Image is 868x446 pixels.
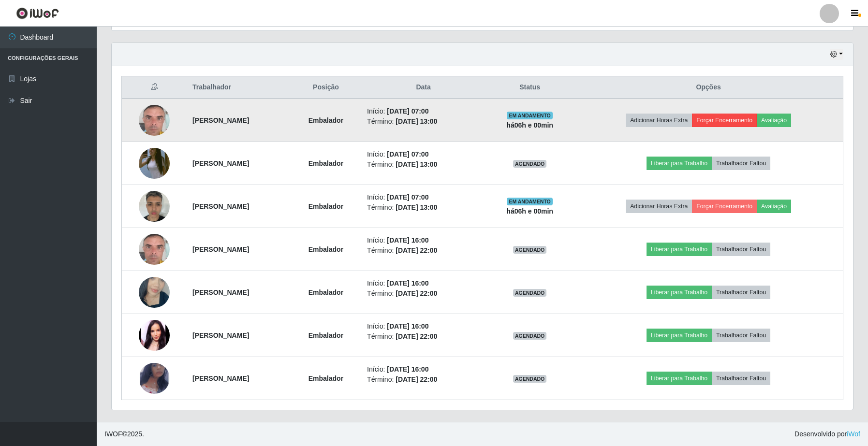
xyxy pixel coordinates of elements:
[367,202,480,213] li: Término:
[387,150,428,158] time: [DATE] 07:00
[192,245,249,253] strong: [PERSON_NAME]
[367,364,480,374] li: Início:
[387,322,428,330] time: [DATE] 16:00
[367,278,480,288] li: Início:
[396,375,437,383] time: [DATE] 22:00
[367,106,480,116] li: Início:
[847,430,860,438] a: iWof
[104,429,144,439] span: © 2025 .
[367,331,480,342] li: Término:
[794,429,860,439] span: Desenvolvido por
[396,203,437,211] time: [DATE] 13:00
[139,186,170,227] img: 1753187317343.jpeg
[712,243,770,256] button: Trabalhador Faltou
[647,157,712,170] button: Liberar para Trabalho
[309,116,343,124] strong: Embalador
[396,160,437,168] time: [DATE] 13:00
[367,159,480,170] li: Término:
[192,288,249,296] strong: [PERSON_NAME]
[309,331,343,339] strong: Embalador
[139,136,170,191] img: 1745685770653.jpeg
[367,116,480,127] li: Término:
[647,243,712,256] button: Liberar para Trabalho
[187,76,291,99] th: Trabalhador
[309,245,343,253] strong: Embalador
[367,374,480,385] li: Término:
[387,279,428,287] time: [DATE] 16:00
[361,76,485,99] th: Data
[513,375,547,383] span: AGENDADO
[647,372,712,385] button: Liberar para Trabalho
[387,107,428,115] time: [DATE] 07:00
[574,76,843,99] th: Opções
[139,93,170,148] img: 1707834937806.jpeg
[192,202,249,210] strong: [PERSON_NAME]
[513,332,547,340] span: AGENDADO
[309,202,343,210] strong: Embalador
[309,374,343,382] strong: Embalador
[712,157,770,170] button: Trabalhador Faltou
[513,246,547,254] span: AGENDADO
[485,76,574,99] th: Status
[506,207,553,215] strong: há 06 h e 00 min
[626,200,692,213] button: Adicionar Horas Extra
[309,288,343,296] strong: Embalador
[104,430,122,438] span: IWOF
[647,329,712,342] button: Liberar para Trabalho
[507,198,553,205] span: EM ANDAMENTO
[291,76,361,99] th: Posição
[367,321,480,331] li: Início:
[139,265,170,320] img: 1751387088285.jpeg
[367,149,480,159] li: Início:
[396,289,437,297] time: [DATE] 22:00
[192,331,249,339] strong: [PERSON_NAME]
[16,7,59,19] img: CoreUI Logo
[513,289,547,297] span: AGENDADO
[513,160,547,168] span: AGENDADO
[139,353,170,403] img: 1748046228717.jpeg
[367,245,480,256] li: Término:
[139,320,170,351] img: 1747521732766.jpeg
[387,193,428,201] time: [DATE] 07:00
[507,112,553,119] span: EM ANDAMENTO
[396,332,437,340] time: [DATE] 22:00
[192,374,249,382] strong: [PERSON_NAME]
[692,200,757,213] button: Forçar Encerramento
[387,236,428,244] time: [DATE] 16:00
[712,372,770,385] button: Trabalhador Faltou
[139,222,170,277] img: 1707834937806.jpeg
[712,286,770,299] button: Trabalhador Faltou
[396,246,437,254] time: [DATE] 22:00
[396,117,437,125] time: [DATE] 13:00
[757,114,791,127] button: Avaliação
[192,159,249,167] strong: [PERSON_NAME]
[387,365,428,373] time: [DATE] 16:00
[367,288,480,299] li: Término:
[506,121,553,129] strong: há 06 h e 00 min
[626,114,692,127] button: Adicionar Horas Extra
[692,114,757,127] button: Forçar Encerramento
[367,235,480,245] li: Início:
[712,329,770,342] button: Trabalhador Faltou
[192,116,249,124] strong: [PERSON_NAME]
[757,200,791,213] button: Avaliação
[647,286,712,299] button: Liberar para Trabalho
[367,192,480,202] li: Início:
[309,159,343,167] strong: Embalador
